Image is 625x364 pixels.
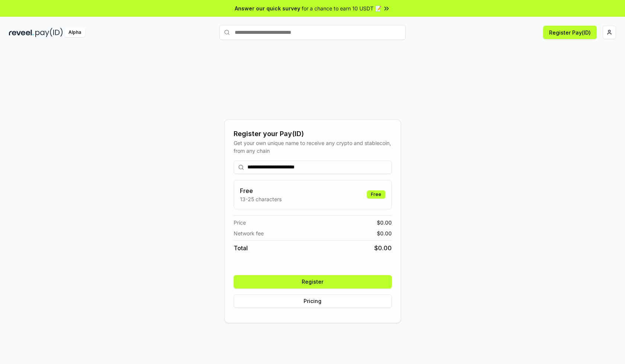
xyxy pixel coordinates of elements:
button: Register Pay(ID) [543,26,597,39]
button: Pricing [234,294,392,308]
span: Price [234,219,246,226]
div: Get your own unique name to receive any crypto and stablecoin, from any chain [234,139,392,155]
h3: Free [240,186,282,195]
div: Free [367,190,385,199]
span: $ 0.00 [377,229,392,237]
span: Network fee [234,229,264,237]
span: $ 0.00 [374,244,392,252]
div: Alpha [64,28,85,37]
p: 13-25 characters [240,195,282,203]
img: pay_id [35,28,63,37]
img: reveel_dark [9,28,34,37]
button: Register [234,275,392,289]
span: Total [234,244,248,252]
span: $ 0.00 [377,219,392,226]
div: Register your Pay(ID) [234,129,392,139]
span: Answer our quick survey [235,4,300,12]
span: for a chance to earn 10 USDT 📝 [302,4,381,12]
